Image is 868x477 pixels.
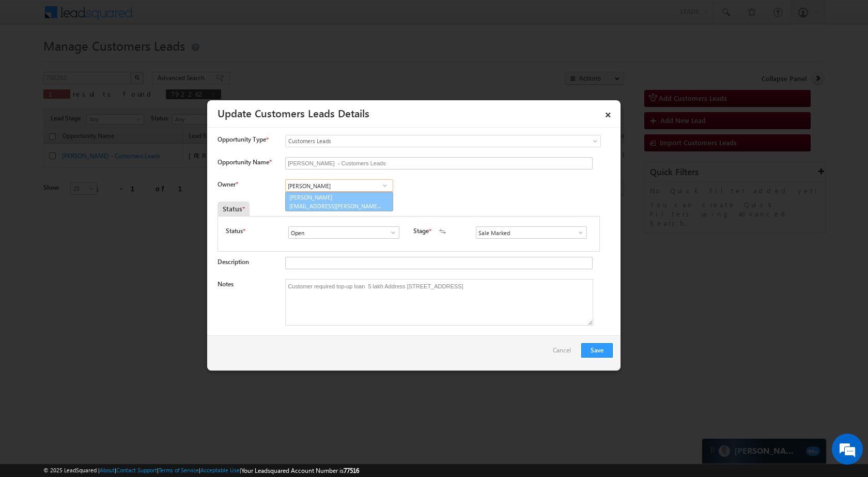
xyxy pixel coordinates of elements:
[378,180,391,191] a: Show All Items
[384,227,397,238] a: Show All Items
[218,158,271,166] label: Opportunity Name
[285,192,393,211] a: [PERSON_NAME]
[476,226,587,239] input: Type to Search
[159,467,199,473] a: Terms of Service
[218,280,234,288] label: Notes
[285,135,601,147] a: Customers Leads
[344,467,359,474] span: 77516
[200,467,240,473] a: Acceptable Use
[218,180,238,188] label: Owner
[43,466,359,475] span: © 2025 LeadSquared | | | | |
[13,96,189,310] textarea: Type your message and hit 'Enter'
[169,5,194,30] div: Minimize live chat window
[599,104,617,122] a: ×
[218,135,266,144] span: Opportunity Type
[285,179,393,192] input: Type to Search
[553,343,576,363] a: Cancel
[18,54,43,68] img: d_60004797649_company_0_60004797649
[218,258,249,266] label: Description
[116,467,157,473] a: Contact Support
[54,54,174,68] div: Chat with us now
[286,136,559,146] span: Customers Leads
[218,105,369,120] a: Update Customers Leads Details
[241,467,359,474] span: Your Leadsquared Account Number is
[218,202,250,216] div: Status
[288,226,399,239] input: Type to Search
[226,226,243,236] label: Status
[581,343,613,358] button: Save
[100,467,115,473] a: About
[141,318,188,332] em: Start Chat
[289,202,382,210] span: [EMAIL_ADDRESS][PERSON_NAME][DOMAIN_NAME]
[571,227,584,238] a: Show All Items
[413,226,429,236] label: Stage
